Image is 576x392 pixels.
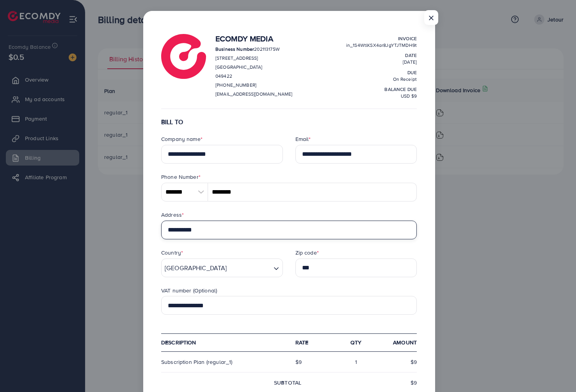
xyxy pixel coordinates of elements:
[215,71,292,81] p: 049422
[346,68,417,77] p: Due
[346,34,417,43] p: Invoice
[334,358,379,366] div: 1
[215,53,292,63] p: [STREET_ADDRESS]
[161,173,201,181] label: Phone Number
[379,358,423,366] div: $9
[334,339,379,346] div: qty
[161,258,283,277] div: Search for option
[289,339,334,346] div: Rate
[161,287,217,294] label: VAT number (Optional)
[379,339,423,346] div: Amount
[424,10,438,25] button: Close
[295,135,311,143] label: Email
[161,34,206,79] img: logo
[229,262,270,274] input: Search for option
[163,262,229,274] span: [GEOGRAPHIC_DATA]
[12,12,19,19] img: logo_orange.svg
[215,89,292,99] p: [EMAIL_ADDRESS][DOMAIN_NAME]
[12,20,19,27] img: website_grey.svg
[295,249,319,257] label: Zip code
[78,45,84,52] img: tab_keywords_by_traffic_grey.svg
[346,85,417,94] p: balance due
[393,76,417,82] span: On Receipt
[30,46,70,51] div: Domain Overview
[543,357,570,386] iframe: Chat
[215,46,254,52] strong: Business Number
[161,135,203,143] label: Company name
[215,34,292,43] h4: Ecomdy Media
[161,211,184,219] label: Address
[161,118,417,126] h6: BILL TO
[21,45,27,52] img: tab_domain_overview_orange.svg
[401,93,417,99] span: USD $9
[155,358,289,366] div: Subscription Plan (regular_1)
[86,46,132,51] div: Keywords by Traffic
[22,12,38,19] div: v 4.0.25
[346,51,417,60] p: Date
[20,20,86,27] div: Domain: [DOMAIN_NAME]
[155,339,289,346] div: Description
[268,379,345,387] div: subtotal
[403,59,417,65] span: [DATE]
[346,42,417,48] span: in_1S4WtlKSX4ar8JgYTJTMDH9t
[215,80,292,90] p: [PHONE_NUMBER]
[289,358,334,366] div: $9
[215,45,292,54] p: 202113175W
[345,379,423,387] div: $9
[215,62,292,72] p: [GEOGRAPHIC_DATA]
[161,249,183,257] label: Country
